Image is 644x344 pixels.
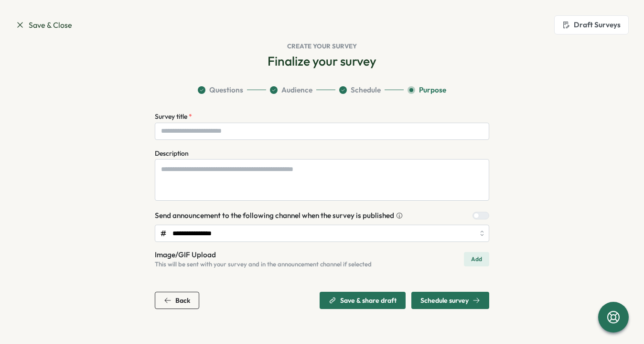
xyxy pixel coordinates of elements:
span: Add [471,252,482,266]
button: Draft Surveys [554,15,629,34]
button: Purpose [408,85,446,95]
div: Send announcement to the following channel when the survey is published [155,210,403,221]
button: Questions [198,85,266,95]
p: Image/GIF Upload [155,250,372,260]
span: Purpose [419,85,446,95]
span: Save & share draft [340,297,397,304]
div: Description [155,149,189,159]
h2: Finalize your survey [268,53,376,69]
button: Back [155,292,199,309]
span: Schedule survey [420,297,469,304]
h1: Create your survey [15,42,629,51]
p: This will be sent with your survey and in the announcement channel if selected [155,260,372,269]
button: Schedule survey [411,292,489,309]
span: Back [175,297,190,304]
a: Save & Close [15,19,72,31]
span: Schedule [351,85,381,95]
button: Audience [270,85,335,95]
span: Audience [281,85,312,95]
button: Schedule [339,85,404,95]
span: Survey title [155,112,189,121]
button: Add [464,252,489,266]
button: Save & share draft [320,292,406,309]
span: Questions [209,85,243,95]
